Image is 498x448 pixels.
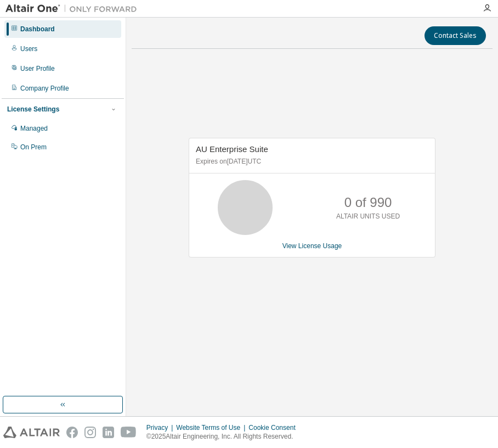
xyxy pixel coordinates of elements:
img: linkedin.svg [103,427,114,438]
p: ALTAIR UNITS USED [336,212,400,221]
div: On Prem [20,143,47,152]
div: Website Terms of Use [176,423,248,432]
img: youtube.svg [121,427,137,438]
img: instagram.svg [84,427,96,438]
div: Managed [20,124,48,133]
img: altair_logo.svg [3,427,60,438]
div: Users [20,44,37,53]
img: facebook.svg [66,427,78,438]
span: AU Enterprise Suite [196,144,268,154]
img: Altair One [5,3,143,14]
div: Privacy [146,423,176,432]
button: Contact Sales [425,26,486,45]
a: View License Usage [282,242,342,250]
p: Expires on [DATE] UTC [196,157,426,166]
div: Company Profile [20,84,69,93]
div: License Settings [7,105,59,114]
div: User Profile [20,64,55,73]
p: 0 of 990 [344,193,392,212]
div: Dashboard [20,25,55,33]
p: © 2025 Altair Engineering, Inc. All Rights Reserved. [146,432,302,441]
div: Cookie Consent [248,423,302,432]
